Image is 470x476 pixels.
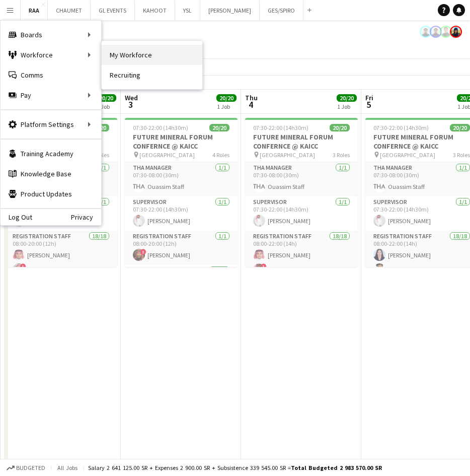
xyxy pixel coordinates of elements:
[20,263,26,269] span: !
[212,151,229,159] span: 4 Roles
[21,1,48,20] button: RAA
[1,164,101,184] a: Knowledge Base
[420,26,432,38] app-user-avatar: Kenan Tesfaselase
[140,249,146,255] span: !
[125,162,238,196] app-card-role: THA Manager1/107:30-08:00 (30m)Ouassim Staff
[96,94,116,102] span: 20/20
[135,1,175,20] button: KAHOOT
[245,162,358,196] app-card-role: THA Manager1/107:30-08:00 (30m)Ouassim Staff
[430,26,442,38] app-user-avatar: Kenan Tesfaselase
[217,103,236,110] div: 1 Job
[1,25,101,45] div: Boards
[102,65,202,85] a: Recruiting
[380,151,435,159] span: [GEOGRAPHIC_DATA]
[450,124,470,131] span: 20/20
[337,94,357,102] span: 20/20
[1,45,101,65] div: Workforce
[330,124,350,131] span: 20/20
[245,118,358,267] app-job-card: 07:30-22:00 (14h30m)20/20FUTURE MINERAL FORUM CONFERNCE @ KAICC [GEOGRAPHIC_DATA]3 RolesTHA Manag...
[365,93,373,102] span: Fri
[71,213,101,221] a: Privacy
[337,103,356,110] div: 1 Job
[373,124,429,131] span: 07:30-22:00 (14h30m)
[139,151,195,159] span: [GEOGRAPHIC_DATA]
[364,99,373,110] span: 5
[245,196,358,231] app-card-role: Supervisor1/107:30-22:00 (14h30m)[PERSON_NAME]
[125,132,238,151] h3: FUTURE MINERAL FORUM CONFERNCE @ KAICC
[1,213,32,221] a: Log Out
[55,464,80,471] span: All jobs
[48,1,91,20] button: CHAUMET
[450,26,462,38] app-user-avatar: Lin Allaf
[291,464,382,471] span: Total Budgeted 2 983 570.00 SR
[333,151,350,159] span: 3 Roles
[245,93,258,102] span: Thu
[440,26,452,38] app-user-avatar: Jesus Relampagos
[102,45,202,65] a: My Workforce
[5,462,47,473] button: Budgeted
[88,464,382,471] div: Salary 2 641 125.00 SR + Expenses 2 900.00 SR + Subsistence 339 545.00 SR =
[1,114,101,134] div: Platform Settings
[123,99,138,110] span: 3
[125,118,238,267] app-job-card: 07:30-22:00 (14h30m)20/20FUTURE MINERAL FORUM CONFERNCE @ KAICC [GEOGRAPHIC_DATA]4 RolesTHA Manag...
[260,151,315,159] span: [GEOGRAPHIC_DATA]
[209,124,229,131] span: 20/20
[253,124,308,131] span: 07:30-22:00 (14h30m)
[125,196,238,231] app-card-role: Supervisor1/107:30-22:00 (14h30m)[PERSON_NAME]
[1,65,101,85] a: Comms
[16,464,45,471] span: Budgeted
[1,85,101,105] div: Pay
[125,231,238,265] app-card-role: Registration Staff1/108:00-20:00 (12h)![PERSON_NAME]
[125,93,138,102] span: Wed
[97,103,116,110] div: 1 Job
[1,184,101,204] a: Product Updates
[200,1,260,20] button: [PERSON_NAME]
[91,1,135,20] button: GL EVENTS
[453,151,470,159] span: 3 Roles
[244,99,258,110] span: 4
[216,94,237,102] span: 20/20
[133,124,188,131] span: 07:30-22:00 (14h30m)
[245,132,358,151] h3: FUTURE MINERAL FORUM CONFERNCE @ KAICC
[1,144,101,164] a: Training Academy
[260,1,303,20] button: GES/SPIRO
[175,1,200,20] button: YSL
[261,263,267,269] span: !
